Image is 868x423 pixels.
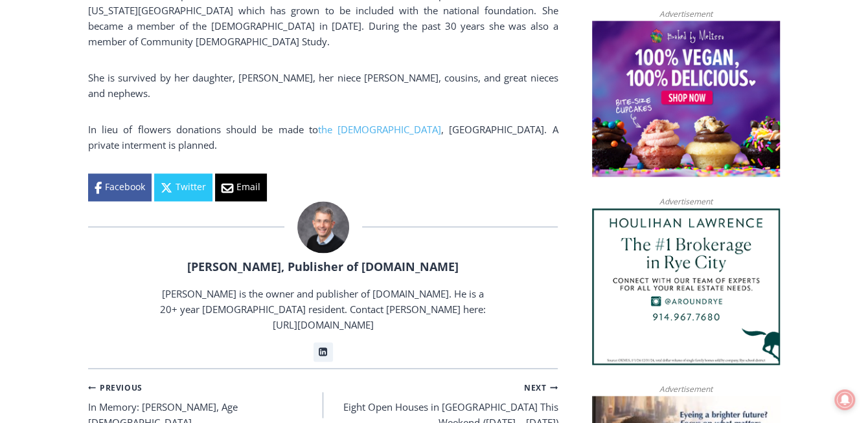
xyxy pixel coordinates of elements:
small: Next [524,382,558,394]
p: She is survived by her daughter, [PERSON_NAME], her niece [PERSON_NAME], cousins, and great niece... [88,70,558,101]
span: Advertisement [646,195,725,208]
a: Intern @ [DOMAIN_NAME] [312,125,628,161]
small: Previous [88,382,143,394]
p: In lieu of flowers donations should be made to , [GEOGRAPHIC_DATA]. A private interment is planned. [88,122,558,153]
img: Houlihan Lawrence The #1 Brokerage in Rye City [592,208,780,365]
a: Facebook [88,173,152,201]
span: Advertisement [646,383,725,395]
a: Email [215,173,267,201]
a: the [DEMOGRAPHIC_DATA] [318,123,441,136]
span: Intern @ [DOMAIN_NAME] [339,129,600,158]
p: [PERSON_NAME] is the owner and publisher of [DOMAIN_NAME]. He is a 20+ year [DEMOGRAPHIC_DATA] re... [159,286,488,332]
span: Advertisement [646,8,725,20]
img: Baked by Melissa [592,21,780,177]
a: [PERSON_NAME], Publisher of [DOMAIN_NAME] [187,259,459,274]
a: Twitter [154,173,212,201]
div: Apply Now <> summer and RHS senior internships available [327,1,612,125]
